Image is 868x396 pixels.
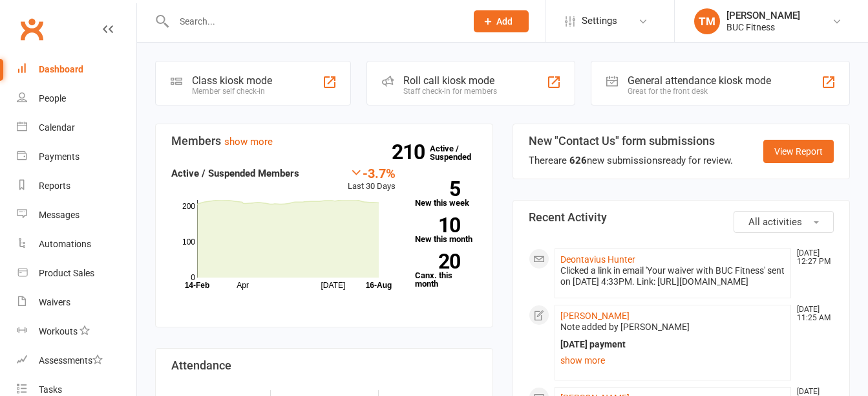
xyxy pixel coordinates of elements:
div: Roll call kiosk mode [403,74,497,87]
strong: 5 [415,179,460,199]
div: Last 30 Days [348,166,396,193]
div: Class kiosk mode [192,74,272,87]
a: Waivers [17,288,136,317]
h3: Members [171,135,477,148]
div: Waivers [39,297,70,307]
div: TM [694,8,720,34]
div: Assessments [39,355,103,366]
a: Assessments [17,346,136,375]
div: There are new submissions ready for review. [529,153,733,168]
div: Reports [39,181,70,191]
div: Messages [39,210,79,220]
div: Dashboard [39,64,83,74]
a: Calendar [17,113,136,142]
div: [DATE] payment [560,339,786,350]
strong: 10 [415,215,460,235]
a: Messages [17,201,136,230]
input: Search... [170,12,457,30]
div: Member self check-in [192,87,272,96]
a: 210Active / Suspended [430,135,487,171]
div: Clicked a link in email 'Your waiver with BUC Fitness' sent on [DATE] 4:33PM. Link: [URL][DOMAIN_... [560,265,786,287]
div: Tasks [39,384,62,395]
div: [PERSON_NAME] [726,10,800,21]
h3: Attendance [171,359,477,372]
div: Product Sales [39,268,94,278]
div: Staff check-in for members [403,87,497,96]
time: [DATE] 11:25 AM [790,305,833,322]
a: Automations [17,230,136,259]
a: show more [560,351,786,369]
div: General attendance kiosk mode [628,74,771,87]
span: Settings [582,6,617,36]
a: Product Sales [17,259,136,288]
div: -3.7% [348,166,396,180]
a: Clubworx [16,13,48,45]
div: Great for the front desk [628,87,771,96]
time: [DATE] 12:27 PM [790,249,833,266]
strong: 210 [392,142,430,162]
div: Automations [39,239,91,249]
div: Workouts [39,326,78,336]
a: 5New this week [415,181,477,207]
a: Workouts [17,317,136,346]
span: All activities [748,216,802,228]
a: 10New this month [415,217,477,243]
div: People [39,93,66,104]
a: People [17,84,136,113]
a: View Report [763,140,834,163]
h3: New "Contact Us" form submissions [529,135,733,148]
div: BUC Fitness [726,21,800,33]
button: All activities [734,211,834,233]
h3: Recent Activity [529,211,834,224]
div: Note added by [PERSON_NAME] [560,322,786,333]
a: 20Canx. this month [415,254,477,288]
a: [PERSON_NAME] [560,311,630,321]
a: Dashboard [17,55,136,84]
button: Add [474,10,529,32]
strong: Active / Suspended Members [171,168,299,179]
a: Payments [17,142,136,171]
div: Calendar [39,122,75,133]
span: Add [496,16,513,27]
a: Reports [17,171,136,201]
a: show more [224,136,273,148]
a: Deontavius Hunter [560,254,635,265]
strong: 626 [569,155,587,166]
div: Payments [39,151,79,162]
strong: 20 [415,252,460,271]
